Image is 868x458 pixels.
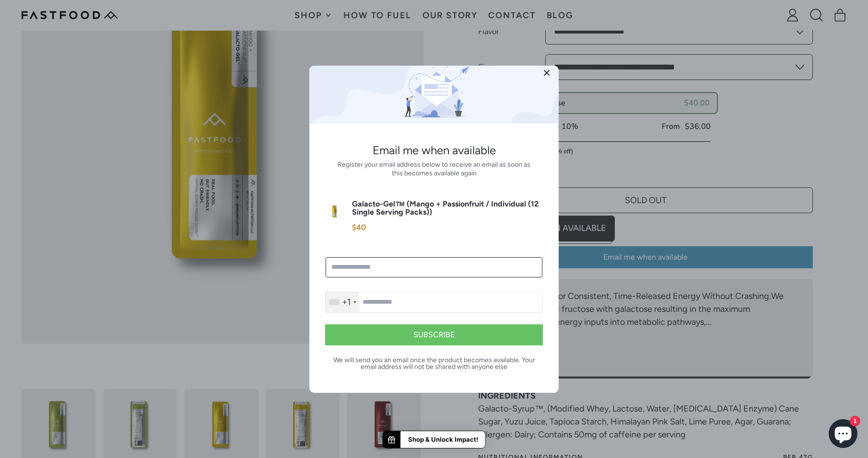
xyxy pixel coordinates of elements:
[352,200,543,216] p: Galacto-Gel™️ ( )
[325,357,543,370] p: We will send you an email once the product becomes available. Your email address will not be shar...
[326,292,359,312] div: United States: +1
[352,199,539,217] span: Mango + Passionfruit / Individual (12 Single Serving Packs)
[325,324,543,345] button: SUBSCRIBE
[352,224,543,231] p: $40
[413,330,455,339] span: SUBSCRIBE
[310,160,558,178] p: Register your email address below to receive an email as soon as this becomes available again
[826,419,860,450] inbox-online-store-chat: Shopify online store chat
[342,296,351,309] div: +1
[310,146,558,155] h2: Email me when available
